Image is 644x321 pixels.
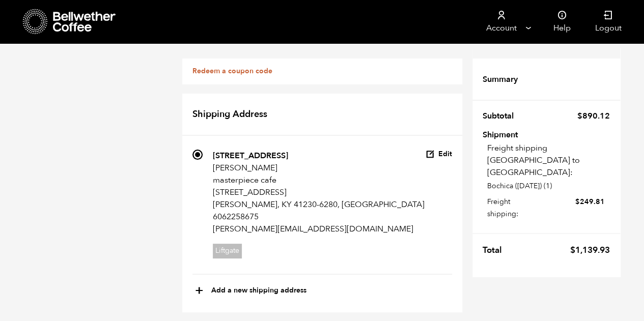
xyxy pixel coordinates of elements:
[483,239,508,261] th: Total
[213,174,425,186] p: masterpiece cafe
[570,244,575,256] span: $
[483,131,541,137] th: Shipment
[483,69,524,90] th: Summary
[487,142,610,179] p: Freight shipping [GEOGRAPHIC_DATA] to [GEOGRAPHIC_DATA]:
[213,223,425,235] p: [PERSON_NAME][EMAIL_ADDRESS][DOMAIN_NAME]
[195,282,306,300] button: +Add a new shipping address
[483,105,520,127] th: Subtotal
[577,110,582,122] span: $
[195,282,204,300] span: +
[426,150,452,159] button: Edit
[575,197,580,207] span: $
[213,186,425,198] p: [STREET_ADDRESS]
[192,66,272,76] a: Redeem a coupon code
[213,244,242,258] span: Liftgate
[213,150,288,161] strong: [STREET_ADDRESS]
[575,197,605,207] bdi: 249.81
[570,244,610,256] bdi: 1,139.93
[487,195,605,220] label: Freight shipping:
[487,181,610,191] p: Bochica ([DATE]) (1)
[577,110,610,122] bdi: 890.12
[213,198,425,211] p: [PERSON_NAME], KY 41230-6280, [GEOGRAPHIC_DATA]
[213,211,425,223] p: 6062258675
[182,94,462,136] h2: Shipping Address
[213,162,425,174] p: [PERSON_NAME]
[192,150,203,160] input: [STREET_ADDRESS] [PERSON_NAME] masterpiece cafe [STREET_ADDRESS] [PERSON_NAME], KY 41230-6280, [G...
